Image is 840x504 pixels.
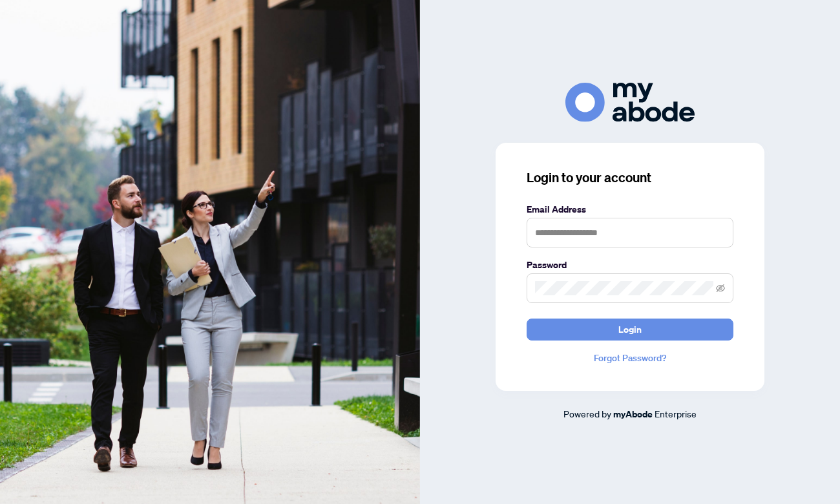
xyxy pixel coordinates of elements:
[527,319,733,341] button: Login
[563,408,611,419] span: Powered by
[613,407,653,421] a: myAbode
[655,408,697,419] span: Enterprise
[527,169,733,187] h3: Login to your account
[565,83,695,122] img: ma-logo
[716,284,725,293] span: eye-invisible
[527,202,733,216] label: Email Address
[527,258,733,272] label: Password
[618,319,642,340] span: Login
[527,351,733,365] a: Forgot Password?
